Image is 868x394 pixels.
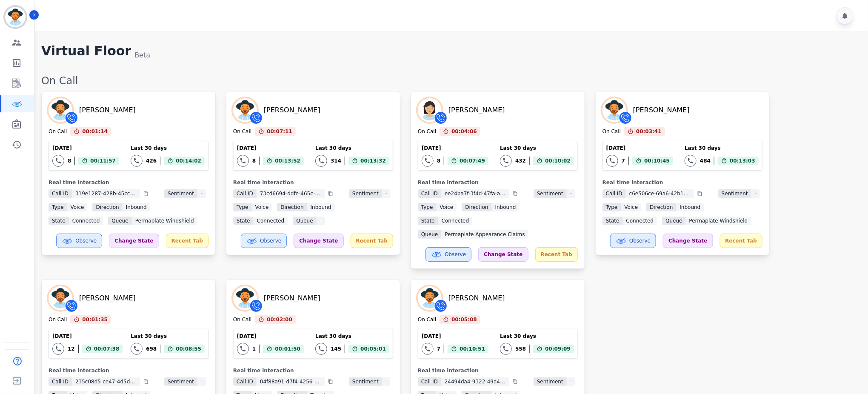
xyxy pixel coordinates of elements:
span: Observe [629,237,651,244]
div: [PERSON_NAME] [79,105,136,115]
span: Permaplate Appearance Claims [441,230,528,239]
div: [PERSON_NAME] [448,293,505,303]
span: connected [69,217,103,225]
div: Last 30 days [685,145,759,151]
div: [DATE] [422,333,488,340]
img: Avatar [49,286,72,310]
span: Queue [293,217,316,225]
span: Queue [662,217,685,225]
span: Sentiment [349,377,382,386]
button: Observe [241,234,287,248]
span: - [751,189,760,198]
span: 00:07:38 [94,345,120,353]
span: 00:13:32 [360,157,386,165]
div: Recent Tab [166,234,208,248]
span: State [602,217,623,225]
span: 235c08d5-ce47-4d5d-ac44-5fb31d36c83a [72,377,140,386]
span: Permaplate Windshield [686,217,751,225]
div: 1 [252,345,256,352]
div: 8 [252,157,256,164]
span: 00:03:41 [636,127,662,136]
div: 314 [331,157,341,164]
span: 73cd6694-ddfe-465c-8eb3-29c9bbafb10c [257,189,325,198]
span: Sentiment [534,189,567,198]
span: 00:13:03 [730,157,755,165]
div: [DATE] [52,333,123,340]
span: Type [233,203,252,211]
img: Avatar [49,98,72,122]
span: - [317,217,325,225]
div: 484 [700,157,711,164]
img: Avatar [233,286,257,310]
span: 00:14:02 [176,157,201,165]
span: State [233,217,254,225]
div: Real time interaction [49,179,208,186]
div: Last 30 days [315,145,389,151]
div: [PERSON_NAME] [264,293,320,303]
div: On Call [602,128,621,136]
span: - [382,377,391,386]
span: Queue [108,217,131,225]
span: 24494da4-9322-49a4-8db2-dde7c5a71705 [441,377,509,386]
span: 00:05:01 [360,345,386,353]
div: 558 [515,345,526,352]
div: [DATE] [237,145,304,151]
img: Bordered avatar [5,7,26,27]
div: [PERSON_NAME] [79,293,136,303]
span: 00:05:08 [451,315,477,324]
span: Sentiment [164,377,197,386]
img: Avatar [418,98,442,122]
button: Observe [425,247,471,262]
div: On Call [49,128,67,136]
div: 432 [515,157,526,164]
span: Call ID [418,377,441,386]
div: Beta [134,50,150,60]
span: connected [438,217,473,225]
div: On Call [41,74,859,88]
span: Sentiment [718,189,751,198]
div: Real time interaction [233,367,393,374]
div: Recent Tab [351,234,393,248]
span: 00:10:51 [460,345,485,353]
span: Type [602,203,621,211]
span: Permaplate Windshield [132,217,197,225]
span: - [567,377,575,386]
span: 00:04:06 [451,127,477,136]
img: Avatar [602,98,626,122]
span: - [382,189,391,198]
span: Sentiment [164,189,197,198]
h1: Virtual Floor [41,43,131,60]
span: 00:07:49 [460,157,485,165]
span: Call ID [418,189,441,198]
span: 00:13:52 [275,157,300,165]
span: Direction [277,203,307,211]
div: Change State [478,247,528,262]
span: voice [67,203,88,211]
button: Observe [610,234,656,248]
span: c6e506ce-69a6-42b1-9f48-d2b9e67b1d48 [626,189,694,198]
div: 8 [68,157,71,164]
div: On Call [233,128,251,136]
span: inbound [492,203,520,211]
div: [DATE] [606,145,673,151]
span: 00:10:45 [644,157,670,165]
div: 426 [146,157,157,164]
span: 00:02:00 [267,315,292,324]
div: On Call [49,316,67,324]
div: 7 [437,345,440,352]
span: voice [437,203,457,211]
span: Type [49,203,67,211]
span: 00:07:11 [267,127,292,136]
span: - [197,377,206,386]
span: 00:01:50 [275,345,300,353]
span: 00:10:02 [545,157,571,165]
span: inbound [677,203,704,211]
div: 8 [437,157,440,164]
div: Real time interaction [49,367,208,374]
div: [PERSON_NAME] [633,105,690,115]
div: On Call [418,128,436,136]
span: 00:11:57 [90,157,116,165]
span: Call ID [233,377,257,386]
div: 698 [146,345,157,352]
span: Sentiment [534,377,567,386]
